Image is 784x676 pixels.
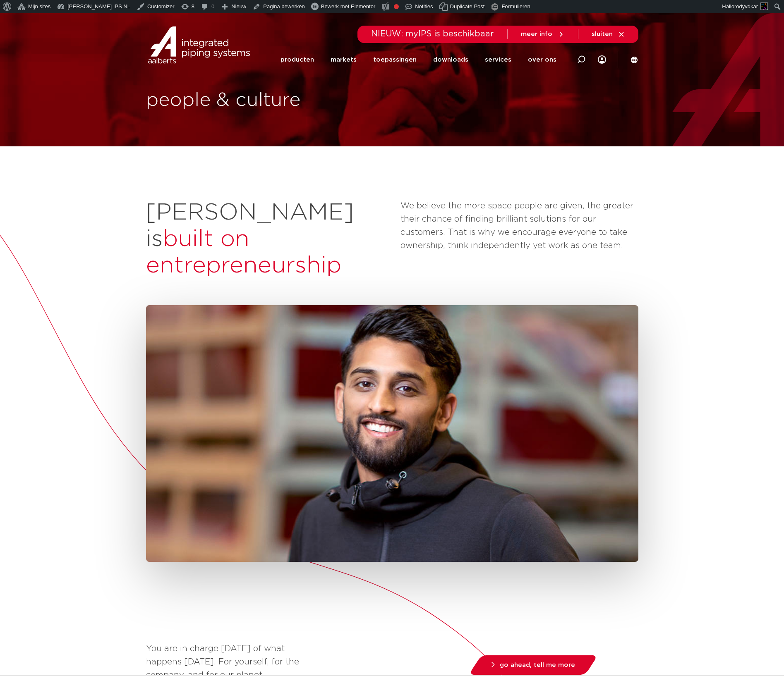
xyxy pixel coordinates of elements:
[373,44,417,76] a: toepassingen
[500,662,575,668] span: go ahead, tell me more
[528,44,556,76] a: over ons
[394,4,399,9] div: Focus keyphrase niet ingevuld
[321,3,376,10] span: Bewerk met Elementor
[146,199,392,279] h2: [PERSON_NAME] is
[485,44,511,76] a: services
[598,43,606,76] : my IPS
[400,199,638,252] p: We believe the more space people are given, the greater their chance of finding brilliant solutio...
[281,44,556,76] nav: Menu
[521,31,552,37] span: meer info
[734,3,758,10] span: rodyvdkar
[146,227,341,277] span: built on entrepreneurship
[371,30,494,38] span: NIEUW: myIPS is beschikbaar
[433,44,468,76] a: downloads
[521,31,565,38] a: meer info
[592,31,613,37] span: sluiten
[331,44,357,76] a: markets
[281,44,314,76] a: producten
[592,31,625,38] a: sluiten
[468,655,598,675] a: go ahead, tell me more
[598,43,606,76] nav: Menu
[146,87,388,114] h1: people & culture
